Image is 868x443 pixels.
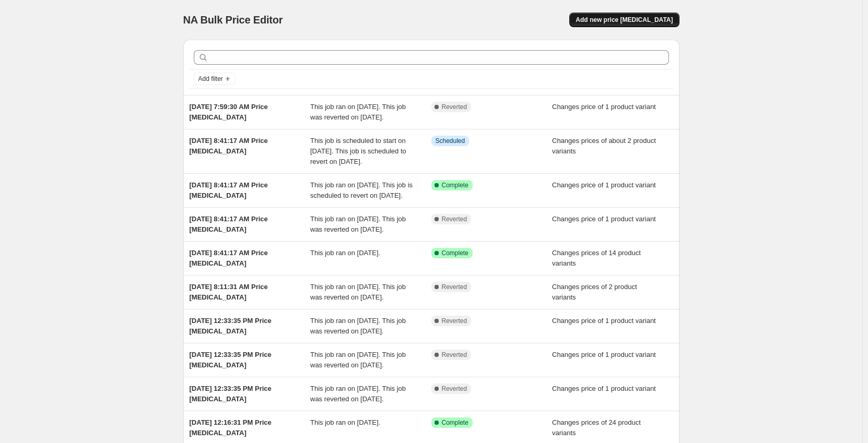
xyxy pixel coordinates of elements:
[442,317,467,325] span: Reverted
[442,385,467,393] span: Reverted
[552,137,656,155] span: Changes prices of about 2 product variants
[552,351,656,358] span: Changes price of 1 product variant
[198,75,223,83] span: Add filter
[190,317,272,335] span: [DATE] 12:33:35 PM Price [MEDICAL_DATA]
[436,137,465,145] span: Scheduled
[190,215,268,233] span: [DATE] 8:41:17 AM Price [MEDICAL_DATA]
[190,181,268,199] span: [DATE] 8:41:17 AM Price [MEDICAL_DATA]
[552,181,656,189] span: Changes price of 1 product variant
[310,137,406,165] span: This job is scheduled to start on [DATE]. This job is scheduled to revert on [DATE].
[552,103,656,111] span: Changes price of 1 product variant
[194,73,236,85] button: Add filter
[552,215,656,223] span: Changes price of 1 product variant
[310,283,406,301] span: This job ran on [DATE]. This job was reverted on [DATE].
[190,283,268,301] span: [DATE] 8:11:31 AM Price [MEDICAL_DATA]
[310,385,406,403] span: This job ran on [DATE]. This job was reverted on [DATE].
[190,418,272,437] span: [DATE] 12:16:31 PM Price [MEDICAL_DATA]
[552,249,641,267] span: Changes prices of 14 product variants
[569,13,679,27] button: Add new price [MEDICAL_DATA]
[552,317,656,325] span: Changes price of 1 product variant
[442,418,468,427] span: Complete
[310,317,406,335] span: This job ran on [DATE]. This job was reverted on [DATE].
[442,181,468,189] span: Complete
[190,249,268,267] span: [DATE] 8:41:17 AM Price [MEDICAL_DATA]
[552,385,656,392] span: Changes price of 1 product variant
[310,215,406,233] span: This job ran on [DATE]. This job was reverted on [DATE].
[442,249,468,257] span: Complete
[310,351,406,369] span: This job ran on [DATE]. This job was reverted on [DATE].
[442,103,467,111] span: Reverted
[190,351,272,369] span: [DATE] 12:33:35 PM Price [MEDICAL_DATA]
[442,283,467,291] span: Reverted
[552,283,637,301] span: Changes prices of 2 product variants
[190,385,272,403] span: [DATE] 12:33:35 PM Price [MEDICAL_DATA]
[576,16,673,24] span: Add new price [MEDICAL_DATA]
[310,103,406,121] span: This job ran on [DATE]. This job was reverted on [DATE].
[442,215,467,223] span: Reverted
[310,249,380,257] span: This job ran on [DATE].
[442,351,467,359] span: Reverted
[190,137,268,155] span: [DATE] 8:41:17 AM Price [MEDICAL_DATA]
[310,418,380,426] span: This job ran on [DATE].
[552,418,641,437] span: Changes prices of 24 product variants
[183,14,283,26] span: NA Bulk Price Editor
[190,103,268,121] span: [DATE] 7:59:30 AM Price [MEDICAL_DATA]
[310,181,413,199] span: This job ran on [DATE]. This job is scheduled to revert on [DATE].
